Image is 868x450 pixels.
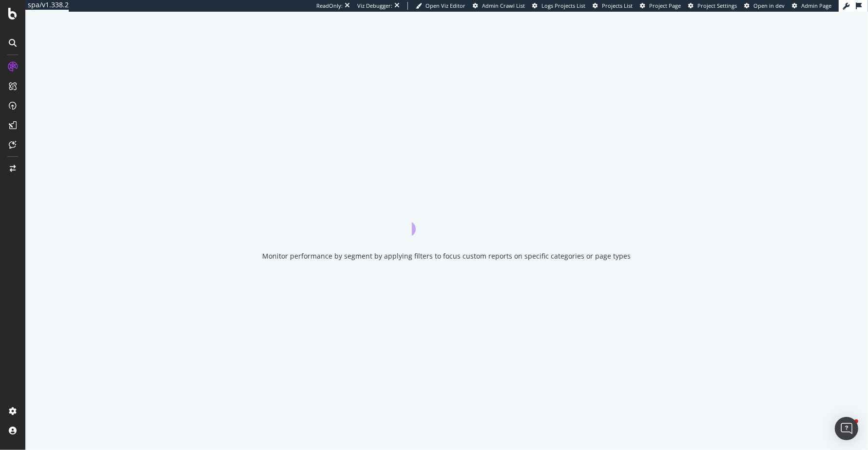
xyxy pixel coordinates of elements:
a: Open Viz Editor [416,2,465,10]
div: ReadOnly: [316,2,343,10]
a: Projects List [593,2,633,10]
span: Open Viz Editor [425,2,465,9]
span: Project Settings [697,2,737,9]
div: Monitor performance by segment by applying filters to focus custom reports on specific categories... [263,251,631,261]
span: Project Page [649,2,681,9]
a: Logs Projects List [532,2,585,10]
div: Open Intercom Messenger [835,417,858,440]
span: Logs Projects List [541,2,585,9]
a: Project Page [640,2,681,10]
a: Admin Page [792,2,831,10]
a: Project Settings [688,2,737,10]
span: Open in dev [753,2,785,9]
span: Admin Page [801,2,831,9]
a: Open in dev [744,2,785,10]
div: Viz Debugger: [357,2,392,10]
a: Admin Crawl List [473,2,525,10]
span: Admin Crawl List [482,2,525,9]
div: animation [412,201,482,236]
span: Projects List [602,2,633,9]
